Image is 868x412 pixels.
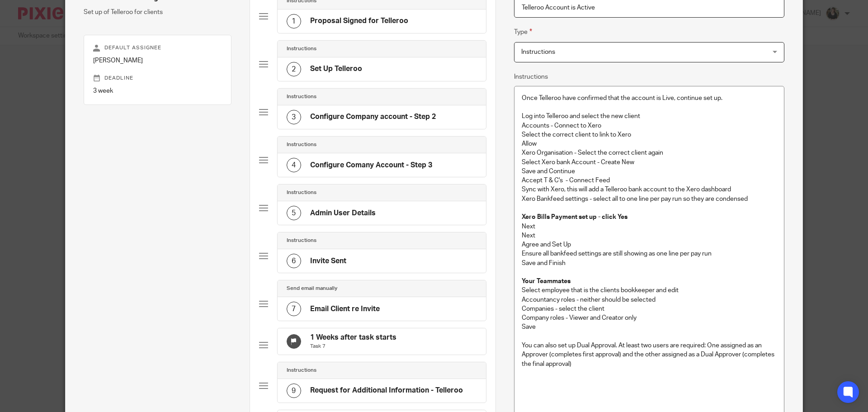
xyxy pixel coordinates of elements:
h4: Proposal Signed for Telleroo [310,16,408,26]
div: 6 [287,254,301,268]
p: Xero Organisation - Select the correct client again [522,148,777,157]
p: Select the correct client to link to Xero [522,130,777,139]
p: Deadline [93,75,222,82]
strong: Your Teammates [522,278,571,284]
h4: Instructions [287,93,316,100]
h4: Send email manually [287,285,337,292]
p: Save and Finish [522,259,777,268]
p: Select Xero bank Account - Create New [522,158,777,167]
p: Next [522,222,777,231]
h4: Instructions [287,45,316,52]
span: Instructions [521,49,555,55]
h4: Instructions [287,189,316,196]
p: Once Telleroo have confirmed that the account is Live, continue set up. [522,94,777,103]
p: Task 7 [310,343,396,350]
p: Companies - select the client [522,304,777,313]
h4: Invite Sent [310,256,346,266]
div: 7 [287,302,301,316]
p: Company roles - Viewer and Creator only [522,313,777,322]
p: You can also set up Dual Approval. At least two users are required: One assigned as an Approver (... [522,341,777,369]
h4: 1 Weeks after task starts [310,333,396,342]
h4: Instructions [287,141,316,148]
h4: Request for Additional Information - Telleroo [310,386,463,395]
h4: Email Client re Invite [310,304,380,314]
label: Instructions [514,72,548,81]
h4: Instructions [287,237,316,244]
div: 2 [287,62,301,76]
h4: Admin User Details [310,208,376,218]
p: Accept T & C's - Connect Feed [522,176,777,185]
h4: Configure Comany Account - Step 3 [310,161,432,170]
div: 1 [287,14,301,28]
div: 5 [287,206,301,220]
p: Save and Continue [522,167,777,176]
p: [PERSON_NAME] [93,56,222,65]
div: 4 [287,158,301,172]
h4: Set Up Telleroo [310,64,362,74]
p: Ensure all bankfeed settings are still showing as one line per pay run [522,249,777,258]
p: Sync with Xero, this will add a Telleroo bank account to the Xero dashboard [522,185,777,194]
div: 9 [287,384,301,398]
label: Type [514,27,532,37]
p: Log into Telleroo and select the new client [522,112,777,121]
p: Set up of Telleroo for clients [84,8,231,17]
p: Xero Bankfeed settings - select all to one line per pay run so they are condensed [522,194,777,204]
h4: Configure Company account - Step 2 [310,112,436,122]
p: 3 week [93,86,222,95]
div: 3 [287,110,301,124]
strong: Xero Bills Payment set up - click Yes [522,214,627,220]
p: Select employee that is the clients bookkeeper and edit [522,286,777,295]
p: Allow [522,139,777,148]
h4: Instructions [287,367,316,374]
p: Save [522,322,777,331]
p: Accounts - Connect to Xero [522,121,777,130]
p: Default assignee [93,44,222,52]
p: Agree and Set Up [522,240,777,249]
p: Next [522,231,777,240]
p: Accountancy roles - neither should be selected [522,295,777,304]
